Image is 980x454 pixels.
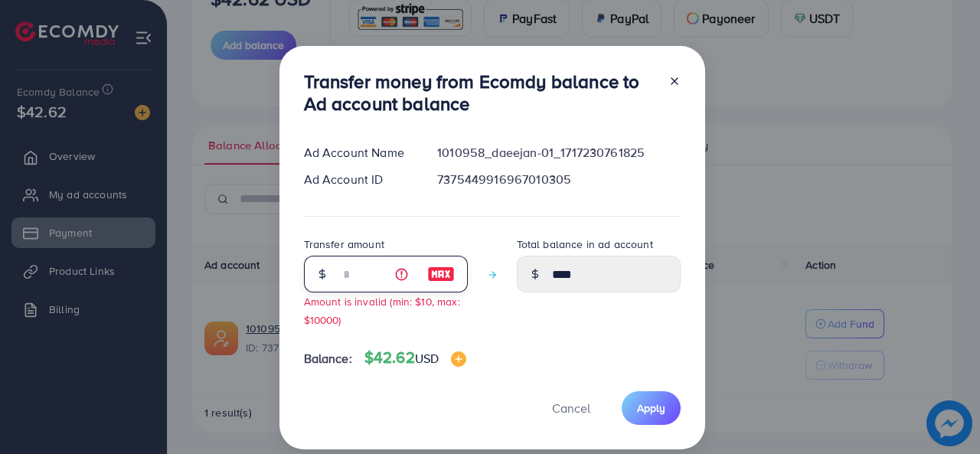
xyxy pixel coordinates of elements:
span: USD [415,350,439,367]
label: Total balance in ad account [517,237,653,252]
div: Ad Account ID [292,171,426,188]
h3: Transfer money from Ecomdy balance to Ad account balance [304,70,656,115]
label: Transfer amount [304,237,384,252]
img: image [427,265,455,283]
div: 1010958_daeejan-01_1717230761825 [425,144,692,162]
h4: $42.62 [364,348,466,367]
img: image [451,351,466,367]
div: 7375449916967010305 [425,171,692,188]
small: Amount is invalid (min: $10, max: $10000) [304,294,460,326]
div: Ad Account Name [292,144,426,162]
span: Apply [637,400,665,416]
button: Cancel [533,391,609,424]
button: Apply [622,391,681,424]
span: Cancel [552,400,590,416]
span: Balance: [304,350,352,367]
